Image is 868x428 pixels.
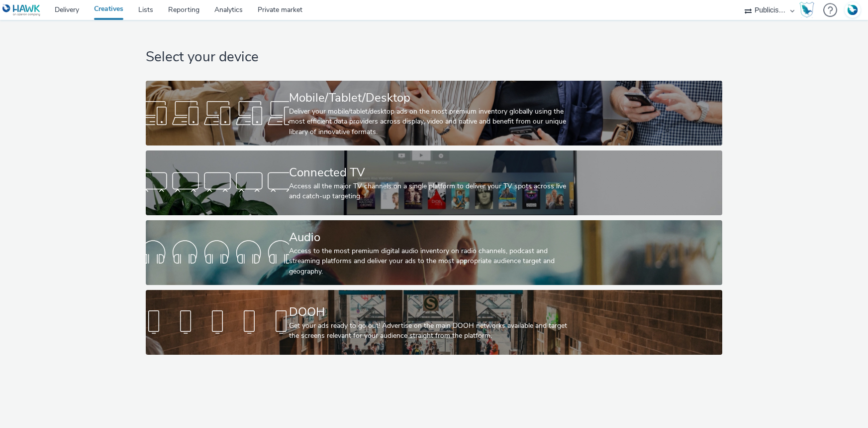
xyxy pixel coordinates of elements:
div: Audio [289,229,575,246]
div: Connected TV [289,164,575,181]
a: Connected TVAccess all the major TV channels on a single platform to deliver your TV spots across... [146,150,722,215]
img: undefined Logo [2,4,41,16]
img: Account FR [845,2,860,17]
h1: Select your device [146,48,722,67]
div: Access to the most premium digital audio inventory on radio channels, podcast and streaming platf... [289,246,575,277]
div: Access all the major TV channels on a single platform to deliver your TV spots across live and ca... [289,181,575,202]
a: AudioAccess to the most premium digital audio inventory on radio channels, podcast and streaming ... [146,220,722,285]
a: Hawk Academy [799,2,818,18]
a: Mobile/Tablet/DesktopDeliver your mobile/tablet/desktop ads on the most premium inventory globall... [146,81,722,145]
img: Hawk Academy [799,2,814,18]
a: DOOHGet your ads ready to go out! Advertise on the main DOOH networks available and target the sc... [146,290,722,355]
div: DOOH [289,303,575,321]
div: Deliver your mobile/tablet/desktop ads on the most premium inventory globally using the most effi... [289,107,575,137]
div: Get your ads ready to go out! Advertise on the main DOOH networks available and target the screen... [289,321,575,341]
div: Mobile/Tablet/Desktop [289,89,575,107]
